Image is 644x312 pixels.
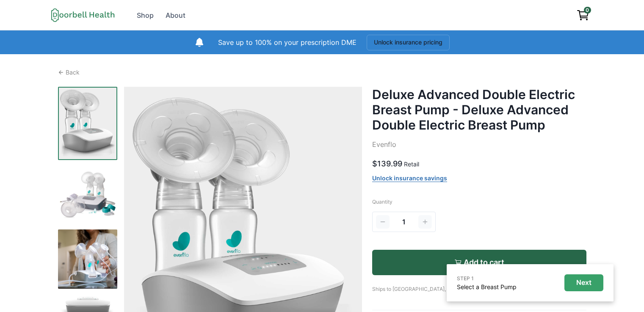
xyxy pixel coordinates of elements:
[576,279,591,287] p: Next
[573,7,593,24] a: View cart
[404,160,419,168] p: Retail
[464,258,504,267] p: Add to cart
[457,275,517,282] p: STEP 1
[372,198,586,206] p: Quantity
[66,68,80,77] p: Back
[376,215,390,229] button: Decrement
[457,283,517,290] a: Select a Breast Pump
[58,87,117,160] img: fzin0t1few8pe41icjkqlnikcovo
[402,217,406,227] span: 1
[58,165,117,224] img: 6gdsmb3779q5a81vd4q2e4thwcpf
[160,7,191,24] a: About
[372,174,447,182] a: Unlock insurance savings
[58,229,117,289] img: 1ds361xnivzhs5kimogijl2qb7y9
[372,250,586,275] button: Add to cart
[372,139,586,149] p: Evenflo
[218,37,357,47] p: Save up to 100% on your prescription DME
[367,35,450,50] button: Unlock insurance pricing
[564,274,603,291] button: Next
[372,87,586,133] h2: Deluxe Advanced Double Electric Breast Pump - Deluxe Advanced Double Electric Breast Pump
[372,158,402,169] p: $139.99
[137,10,154,20] div: Shop
[372,275,586,293] p: Ships to [GEOGRAPHIC_DATA], [GEOGRAPHIC_DATA]. Shipping calculated at checkout.
[166,10,185,20] div: About
[418,215,432,229] button: Increment
[132,7,159,24] a: Shop
[584,7,591,14] span: 0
